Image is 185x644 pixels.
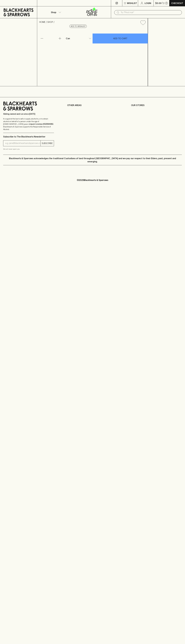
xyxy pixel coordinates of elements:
p: Shop [51,11,56,14]
p: Subscribe to The Blackhearts Newsletter [3,135,54,138]
p: Login [145,2,151,5]
p: 0 [166,2,167,4]
p: Can [66,37,70,40]
p: Sibling owned and run since [DATE] [3,113,54,115]
p: Blackhearts & Sparrows acknowledges the traditional Custodians of land throughout [GEOGRAPHIC_DAT... [5,157,180,163]
button: Add to wishlist [139,19,147,26]
p: ADD TO CART [113,37,127,40]
p: $0.00 [155,2,162,5]
p: We will never spam you [3,148,54,150]
div: Can [65,36,92,41]
p: Wishlist [127,2,137,5]
input: Try "Pinot noir" [121,10,180,15]
p: OUR STORES [131,104,182,107]
img: 24898.png [37,27,148,86]
p: SUBSCRIBE [42,142,53,145]
button: SUBSCRIBE [41,140,54,146]
p: OTHER AREAS [67,104,118,107]
a: HOME [39,21,45,23]
a: SHOP [47,21,53,23]
button: Shop [37,6,74,18]
button: Add to wishlist [69,25,87,28]
strong: Liquor License #32064953 [29,123,53,125]
button: ADD TO CART [93,34,148,43]
input: e.g. jane@blackheartsandsparrows.com.au [5,141,40,145]
p: It is against the law to sell or supply alcohol to, or to obtain alcohol on behalf of a person un... [3,117,54,131]
p: Checkout [171,2,183,5]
